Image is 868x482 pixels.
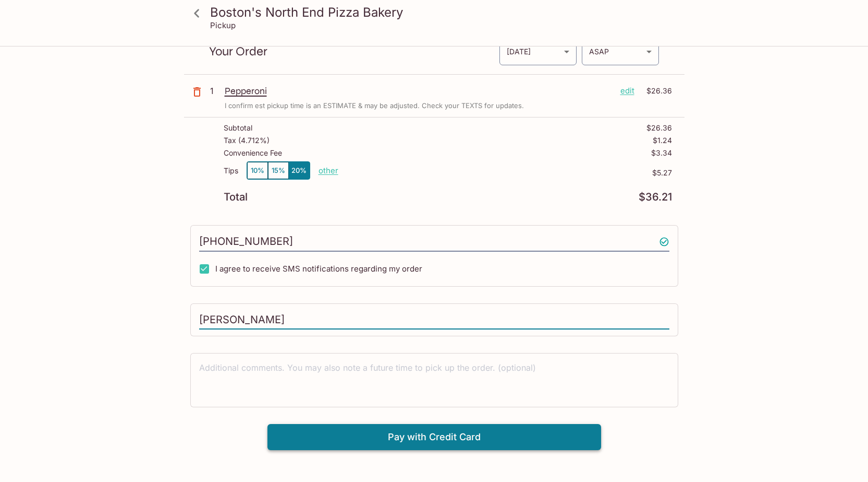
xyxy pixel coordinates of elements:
[268,162,289,179] button: 15%
[620,85,634,97] p: edit
[215,264,422,274] span: I agree to receive SMS notifications regarding my order
[289,162,310,179] button: 20%
[224,124,252,132] p: Subtotal
[224,149,282,157] p: Convenience Fee
[582,38,659,65] div: ASAP
[639,192,672,202] p: $36.21
[267,424,601,450] button: Pay with Credit Card
[338,169,672,177] p: $5.27
[210,20,236,30] p: Pickup
[225,101,524,111] p: I confirm est pickup time is an ESTIMATE & may be adjusted. Check your TEXTS for updates.
[224,192,248,202] p: Total
[224,167,238,175] p: Tips
[199,232,669,252] input: Enter phone number
[199,310,669,330] input: Enter first and last name
[210,4,676,20] h3: Boston's North End Pizza Bakery
[224,136,270,145] p: Tax ( 4.712% )
[641,85,672,97] p: $26.36
[247,162,268,179] button: 10%
[653,136,672,145] p: $1.24
[499,38,577,65] div: [DATE]
[210,85,221,97] p: 1
[319,166,338,175] button: other
[646,124,672,132] p: $26.36
[225,85,612,97] p: Pepperoni
[651,149,672,157] p: $3.34
[209,46,499,56] p: Your Order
